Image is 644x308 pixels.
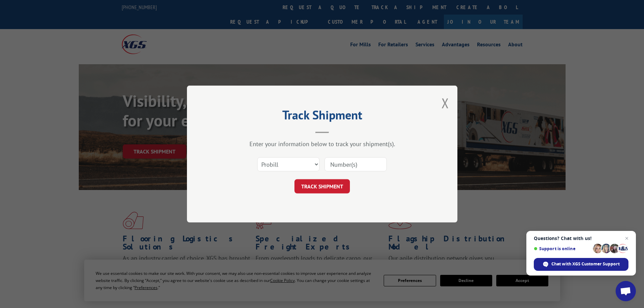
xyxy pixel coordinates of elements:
[616,281,636,301] div: Open chat
[551,261,620,267] span: Chat with XGS Customer Support
[442,94,449,112] button: Close modal
[221,110,424,123] h2: Track Shipment
[294,179,350,193] button: TRACK SHIPMENT
[623,234,631,242] span: Close chat
[534,246,591,251] span: Support is online
[221,140,424,148] div: Enter your information below to track your shipment(s).
[325,157,387,171] input: Number(s)
[534,236,628,241] span: Questions? Chat with us!
[534,258,628,271] div: Chat with XGS Customer Support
